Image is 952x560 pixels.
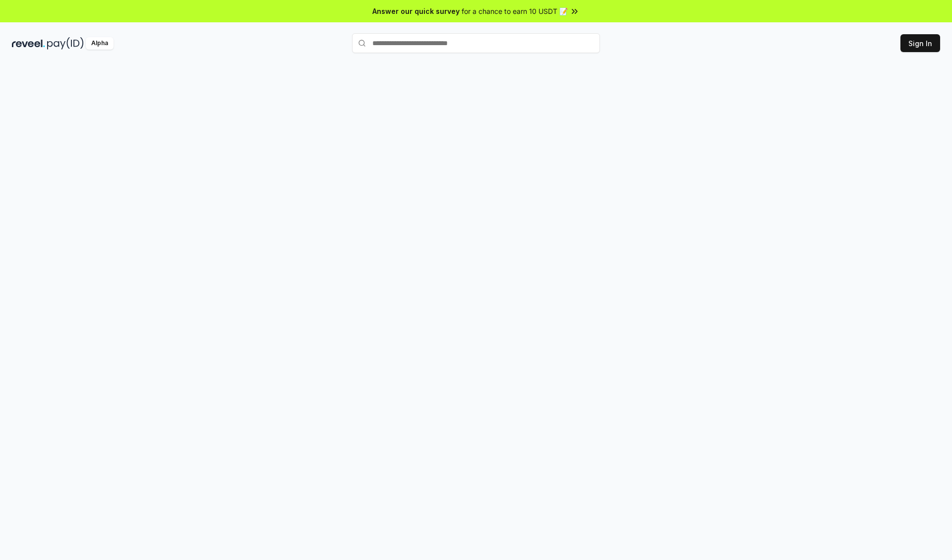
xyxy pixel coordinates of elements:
button: Sign In [900,34,940,52]
img: pay_id [47,37,84,50]
span: for a chance to earn 10 USDT 📝 [462,6,568,16]
img: reveel_dark [12,37,45,50]
span: Answer our quick survey [372,6,460,16]
div: Alpha [86,37,114,50]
